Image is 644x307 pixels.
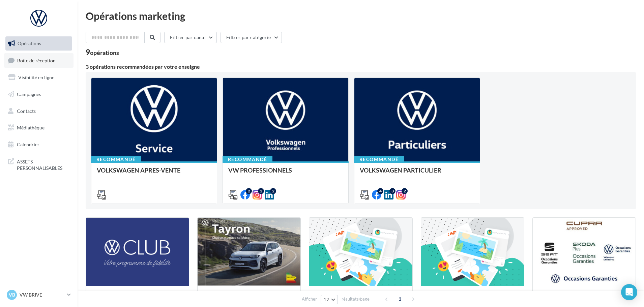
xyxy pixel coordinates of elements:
div: 2 [246,188,252,194]
span: 1 [394,294,405,304]
span: VOLKSWAGEN APRES-VENTE [97,166,180,174]
div: 4 [377,188,383,194]
a: VB VW BRIVE [5,288,72,301]
span: VOLKSWAGEN PARTICULIER [360,166,441,174]
button: 12 [321,295,338,304]
span: Campagnes [17,91,41,97]
span: Contacts [17,108,36,114]
button: Filtrer par canal [164,32,217,43]
span: Médiathèque [17,125,45,130]
a: Calendrier [4,137,74,152]
div: 2 [402,188,408,194]
a: Boîte de réception [4,53,74,68]
div: opérations [90,50,119,56]
div: 3 [389,188,396,194]
span: résultats/page [342,296,370,302]
div: 3 opérations recommandées par votre enseigne [86,64,636,69]
span: Afficher [302,296,317,302]
p: VW BRIVE [20,291,64,298]
span: VB [9,291,15,298]
div: Opérations marketing [86,11,636,21]
a: Opérations [4,36,74,51]
div: 9 [86,49,119,56]
div: Recommandé [91,156,141,163]
span: 12 [324,297,329,302]
span: Calendrier [17,142,39,147]
a: Campagnes [4,87,74,101]
a: Médiathèque [4,121,74,135]
span: VW PROFESSIONNELS [228,166,292,174]
a: Visibilité en ligne [4,70,74,85]
span: Boîte de réception [17,57,56,63]
button: Filtrer par catégorie [221,32,282,43]
div: 2 [270,188,276,194]
div: Recommandé [354,156,404,163]
div: Open Intercom Messenger [621,284,637,300]
span: ASSETS PERSONNALISABLES [17,157,69,172]
div: Recommandé [223,156,272,163]
div: 2 [258,188,264,194]
span: Visibilité en ligne [18,74,54,80]
a: Contacts [4,104,74,118]
a: ASSETS PERSONNALISABLES [4,154,74,174]
span: Opérations [18,40,41,46]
